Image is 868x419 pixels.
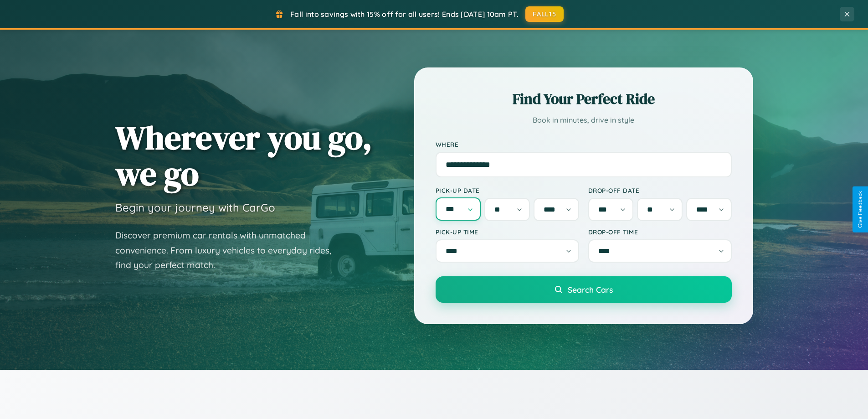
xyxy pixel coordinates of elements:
[115,201,275,214] h3: Begin your journey with CarGo
[568,285,613,295] span: Search Cars
[436,140,732,148] label: Where
[588,186,732,194] label: Drop-off Date
[436,276,732,303] button: Search Cars
[436,186,579,194] label: Pick-up Date
[436,228,579,236] label: Pick-up Time
[115,228,343,273] p: Discover premium car rentals with unmatched convenience. From luxury vehicles to everyday rides, ...
[525,6,564,22] button: FALL15
[436,114,732,127] p: Book in minutes, drive in style
[115,119,372,191] h1: Wherever you go, we go
[290,10,519,19] span: Fall into savings with 15% off for all users! Ends [DATE] 10am PT.
[588,228,732,236] label: Drop-off Time
[436,89,732,109] h2: Find Your Perfect Ride
[857,191,863,228] div: Give Feedback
